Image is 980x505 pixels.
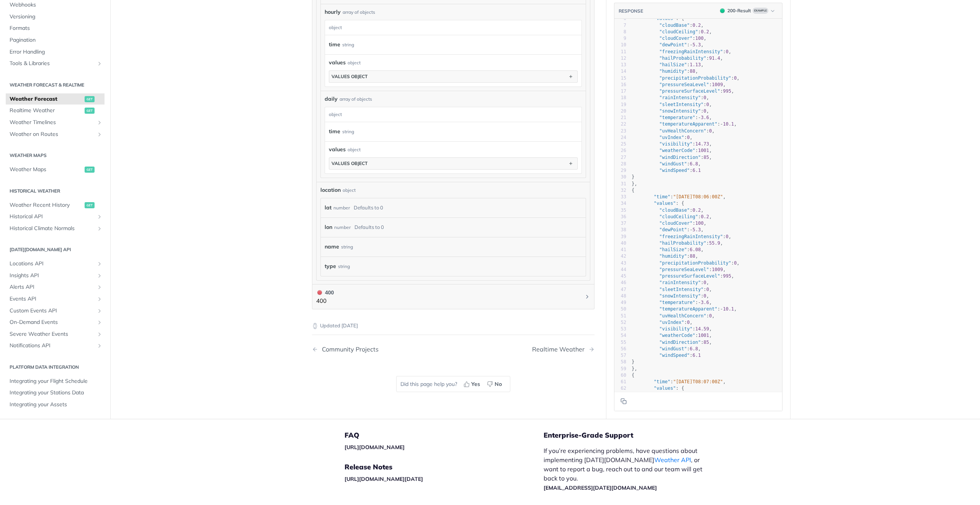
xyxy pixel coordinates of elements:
[85,108,95,114] span: get
[632,75,740,81] span: : ,
[614,293,626,299] div: 48
[6,23,105,34] a: Formats
[334,222,351,233] div: number
[695,141,709,147] span: 14.73
[659,42,687,47] span: "dewPoint"
[632,253,698,259] span: : ,
[659,247,687,252] span: "hailSize"
[316,288,590,306] button: 400 400400
[659,267,709,272] span: "pressureSeaLevel"
[709,56,720,61] span: 91.4
[690,69,695,74] span: 88
[659,280,701,285] span: "rainIntensity"
[614,194,626,200] div: 33
[614,220,626,227] div: 37
[96,273,103,279] button: Show subpages for Insights API
[695,36,704,41] span: 100
[701,115,709,120] span: 3.6
[632,23,704,28] span: : ,
[659,62,687,67] span: "hailSize"
[614,154,626,161] div: 27
[659,36,693,41] span: "cloudCover"
[659,214,698,219] span: "cloudCeiling"
[325,95,338,103] span: daily
[10,272,95,279] span: Insights API
[6,270,105,281] a: Insights APIShow subpages for Insights API
[632,36,706,41] span: : ,
[659,128,706,134] span: "uvHealthConcern"
[614,234,626,240] div: 39
[6,105,105,116] a: Realtime Weatherget
[10,25,103,33] span: Formats
[96,343,103,349] button: Show subpages for Notifications API
[614,141,626,147] div: 25
[614,167,626,174] div: 29
[673,194,723,199] span: "[DATE]T08:06:00Z"
[695,221,704,226] span: 100
[6,152,105,159] h2: Weather Maps
[704,155,709,160] span: 85
[698,300,701,305] span: -
[614,286,626,293] div: 47
[614,121,626,127] div: 22
[659,227,687,232] span: "dewPoint"
[659,306,717,312] span: "temperatureApparent"
[345,444,405,451] a: [URL][DOMAIN_NAME]
[659,69,687,74] span: "humidity"
[632,181,637,186] span: },
[690,62,701,67] span: 1.13
[10,201,83,209] span: Weather Recent History
[96,331,103,337] button: Show subpages for Severe Weather Events
[632,135,693,140] span: : ,
[614,42,626,48] div: 10
[10,107,83,114] span: Realtime Weather
[704,293,706,299] span: 0
[632,29,712,34] span: : ,
[614,174,626,180] div: 30
[693,208,701,213] span: 0.2
[654,456,691,464] a: Weather API
[632,273,734,279] span: : ,
[6,93,105,105] a: Weather Forecastget
[632,69,698,74] span: : ,
[614,279,626,286] div: 46
[342,126,354,137] div: string
[698,148,709,153] span: 1001
[693,168,701,173] span: 6.1
[10,119,95,126] span: Weather Timelines
[6,34,105,46] a: Pagination
[10,95,83,103] span: Weather Forecast
[632,227,704,232] span: : ,
[723,88,731,94] span: 995
[6,399,105,410] a: Integrating your Assets
[690,247,701,252] span: 6.08
[614,273,626,279] div: 45
[96,226,103,232] button: Show subpages for Historical Climate Normals
[659,161,687,167] span: "windGust"
[325,107,580,122] div: object
[6,211,105,222] a: Historical APIShow subpages for Historical API
[614,260,626,266] div: 43
[332,160,367,166] div: values object
[654,194,670,199] span: "time"
[632,214,712,219] span: : ,
[471,380,480,388] span: Yes
[659,56,706,61] span: "hailProbability"
[532,346,595,353] a: Next Page: Realtime Weather
[10,131,95,138] span: Weather on Routes
[632,287,712,292] span: : ,
[6,246,105,253] h2: [DATE][DOMAIN_NAME] API
[704,280,706,285] span: 0
[316,288,334,297] div: 400
[329,158,577,169] button: values object
[484,378,506,390] button: No
[659,253,687,259] span: "humidity"
[659,148,695,153] span: "weatherCode"
[348,146,361,153] div: object
[704,108,706,114] span: 0
[659,95,701,100] span: "rainIntensity"
[6,340,105,351] a: Notifications APIShow subpages for Notifications API
[10,36,103,44] span: Pagination
[325,202,332,213] label: lat
[614,114,626,121] div: 21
